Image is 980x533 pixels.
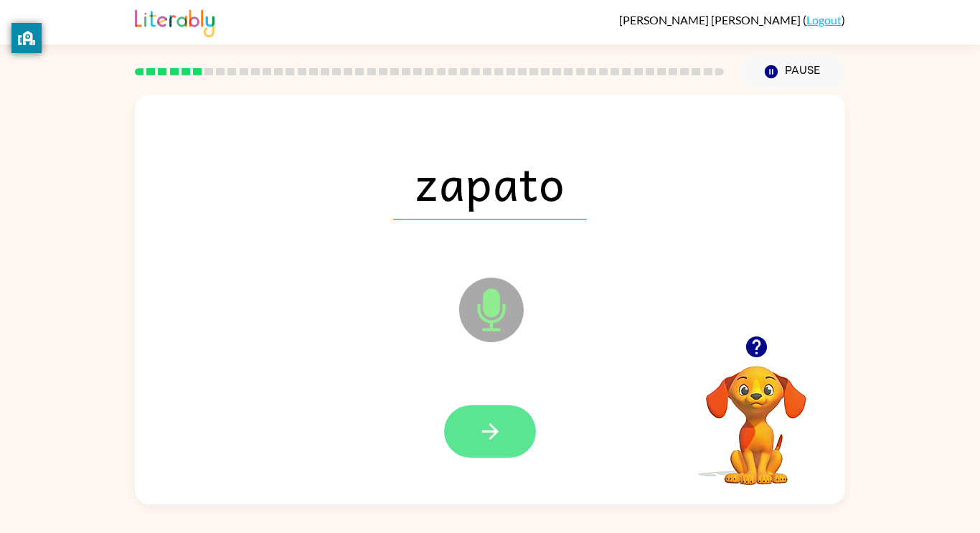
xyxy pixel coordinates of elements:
[684,344,828,487] video: Your browser must support playing .mp4 files to use Literably. Please try using another browser.
[11,23,42,53] button: privacy banner
[806,13,842,27] a: Logout
[393,145,587,220] span: zapato
[135,6,215,37] img: Literably
[619,13,845,27] div: ( )
[619,13,803,27] span: [PERSON_NAME] [PERSON_NAME]
[741,55,845,88] button: Pause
